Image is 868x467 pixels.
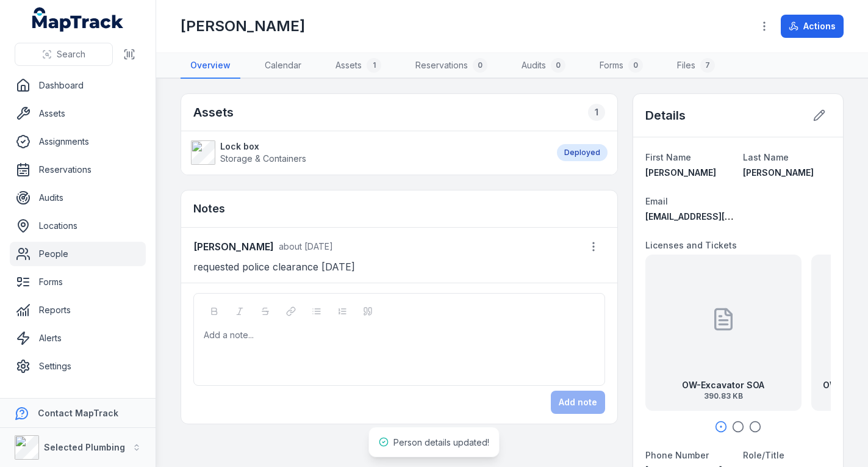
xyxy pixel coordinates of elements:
h1: [PERSON_NAME] [181,16,305,36]
span: 390.83 KB [682,391,764,401]
a: Assets [10,101,146,126]
span: Licenses and Tickets [645,240,737,250]
h3: Notes [193,200,225,217]
div: 0 [551,58,565,73]
div: 7 [700,58,715,73]
strong: [PERSON_NAME] [193,239,274,254]
a: Files7 [667,53,725,79]
strong: OW-Excavator SOA [682,379,764,391]
a: Audits [10,186,146,210]
a: Reports [10,298,146,322]
div: 0 [473,58,487,73]
h2: Details [645,107,686,124]
span: First Name [645,152,691,162]
a: Forms0 [590,53,653,79]
a: Overview [181,53,240,79]
a: Alerts [10,326,146,350]
span: [EMAIL_ADDRESS][DOMAIN_NAME] [645,211,792,222]
span: Role/Title [743,450,784,460]
a: MapTrack [32,7,124,32]
a: Assignments [10,129,146,154]
a: Lock boxStorage & Containers [191,140,545,165]
span: Email [645,196,668,206]
a: Reservations0 [406,53,497,79]
a: Dashboard [10,73,146,98]
div: 1 [367,58,381,73]
time: 7/14/2025, 10:43:37 AM [279,241,333,252]
a: Locations [10,214,146,238]
a: Audits0 [512,53,575,79]
span: [PERSON_NAME] [743,167,814,178]
span: Phone Number [645,450,709,460]
div: Deployed [557,144,608,161]
a: People [10,242,146,266]
a: Calendar [255,53,311,79]
p: requested police clearance [DATE] [193,258,605,275]
strong: Selected Plumbing [44,442,125,452]
a: Forms [10,270,146,294]
h2: Assets [193,104,234,121]
span: Person details updated! [393,437,489,447]
a: Reservations [10,157,146,182]
div: 1 [588,104,605,121]
a: Settings [10,354,146,378]
span: about [DATE] [279,241,333,252]
span: Last Name [743,152,789,162]
strong: Lock box [220,140,306,153]
span: [PERSON_NAME] [645,167,716,178]
button: Search [15,43,113,66]
a: Assets1 [326,53,391,79]
div: 0 [628,58,643,73]
strong: Contact MapTrack [38,408,118,418]
button: Actions [781,15,844,38]
span: Storage & Containers [220,153,306,164]
span: Search [57,48,85,60]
